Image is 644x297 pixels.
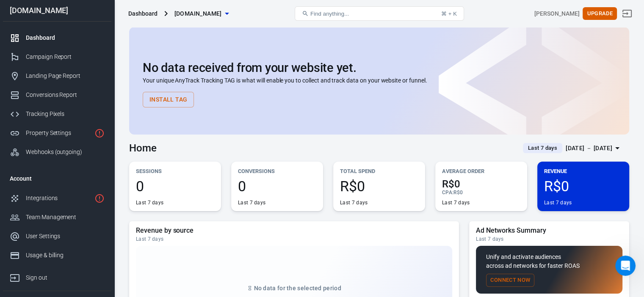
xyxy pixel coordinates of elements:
div: Integrations [26,194,91,203]
span: R$0 [453,190,463,195]
button: Install Tag [143,92,194,107]
button: Find anything...⌘ + K [295,6,464,21]
div: Conversions Report [26,91,105,99]
div: Last 7 days [340,199,368,206]
svg: Property is not installed yet [94,128,105,138]
div: Last 7 days [136,199,163,206]
p: Total Spend [340,167,418,176]
span: R$0 [442,179,520,189]
a: Property Settings [3,124,111,143]
div: [DOMAIN_NAME] [3,7,111,14]
a: Campaign Report [3,47,111,66]
div: Sign out [26,273,105,282]
h5: Revenue by source [136,226,452,235]
h5: Ad Networks Summary [476,226,622,235]
a: Webhooks (outgoing) [3,143,111,162]
span: 0 [136,179,214,193]
div: Tracking Pixels [26,110,105,118]
button: Connect Now [486,274,534,287]
button: Last 7 days[DATE] － [DATE] [516,141,629,155]
a: Sign out [3,265,111,287]
span: supermix.site [174,8,222,19]
button: Upgrade [583,7,617,20]
a: User Settings [3,227,111,246]
div: User Settings [26,232,105,241]
p: Revenue [544,167,622,176]
div: ⌘ + K [441,11,457,17]
div: Landing Page Report [26,71,105,80]
div: Last 7 days [238,199,265,206]
div: Last 7 days [136,236,452,242]
span: 0 [238,179,316,193]
a: Team Management [3,208,111,227]
button: [DOMAIN_NAME] [171,6,232,22]
span: R$0 [340,179,418,193]
div: Account id: V5IBalrF [534,9,579,18]
p: Average Order [442,167,520,176]
svg: 1 networks not verified yet [94,193,105,203]
div: Last 7 days [544,199,572,206]
li: Account [3,168,111,189]
p: Unify and activate audiences across ad networks for faster ROAS [486,253,612,270]
p: Sessions [136,167,214,176]
p: Your unique AnyTrack Tracking TAG is what will enable you to collect and track data on your websi... [143,76,616,85]
h2: No data received from your website yet. [143,61,616,74]
div: Usage & billing [26,251,105,260]
span: R$0 [544,179,622,193]
a: Usage & billing [3,246,111,265]
div: Team Management [26,213,105,222]
a: Tracking Pixels [3,104,111,124]
h3: Home [129,142,157,154]
span: Find anything... [310,11,349,17]
p: Conversions [238,167,316,176]
a: Integrations [3,189,111,208]
div: Campaign Report [26,52,105,61]
div: Property Settings [26,129,91,137]
a: Conversions Report [3,85,111,104]
span: No data for the selected period [254,285,341,291]
iframe: Intercom live chat [615,256,636,276]
div: [DATE] － [DATE] [566,143,612,154]
a: Sign out [617,3,637,24]
a: Dashboard [3,28,111,47]
div: Last 7 days [442,199,470,206]
div: Dashboard [26,33,105,42]
span: CPA : [442,190,453,195]
span: Last 7 days [525,144,561,152]
div: Dashboard [128,9,158,18]
a: Landing Page Report [3,66,111,85]
div: Webhooks (outgoing) [26,148,105,157]
div: Last 7 days [476,236,622,242]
